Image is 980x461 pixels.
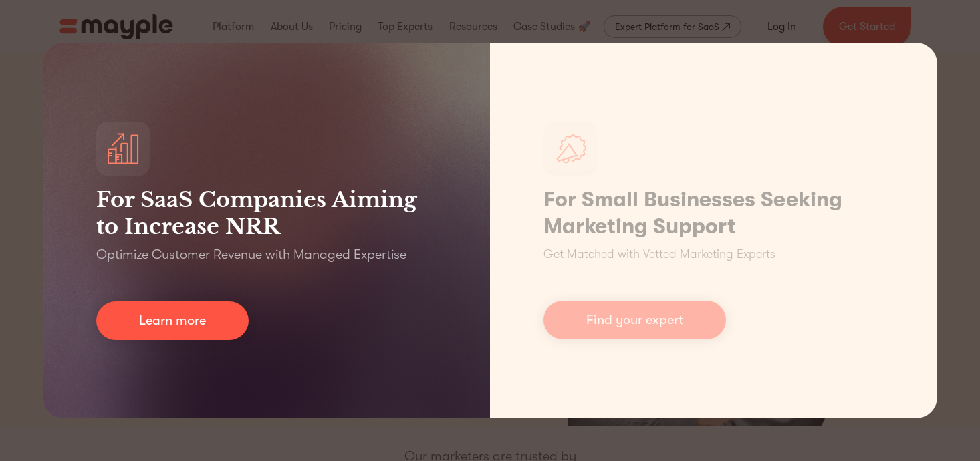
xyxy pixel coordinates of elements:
[96,245,406,264] p: Optimize Customer Revenue with Managed Expertise
[96,186,437,240] h3: For SaaS Companies Aiming to Increase NRR
[96,301,249,340] a: Learn more
[543,301,726,339] a: Find your expert
[543,186,884,240] h1: For Small Businesses Seeking Marketing Support
[543,245,775,263] p: Get Matched with Vetted Marketing Experts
